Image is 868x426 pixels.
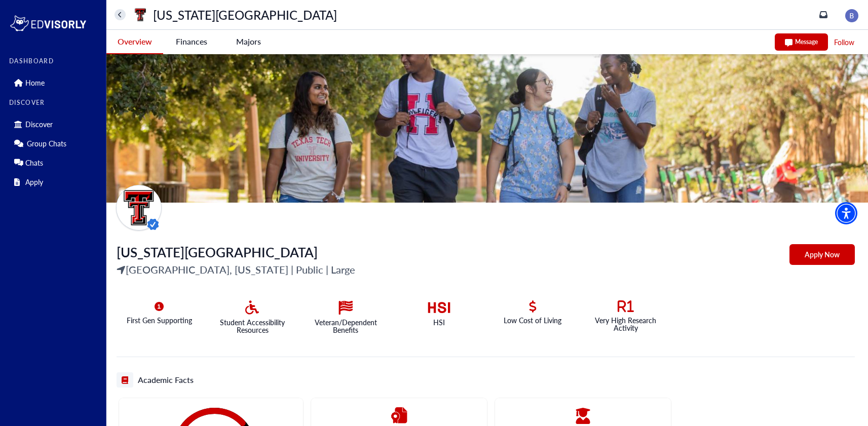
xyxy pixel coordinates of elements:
[25,79,45,87] p: Home
[9,154,100,171] div: Chats
[115,9,126,20] button: home
[163,30,220,53] button: Finances
[132,7,148,23] img: universityName
[9,99,100,106] label: DISCOVER
[789,244,855,265] button: Apply Now
[25,178,43,186] p: Apply
[116,185,162,230] img: universityName
[775,33,828,51] button: Message
[433,319,445,326] p: HSI
[504,317,561,324] p: Low Cost of Living
[583,317,668,332] p: Very High Research Activity
[117,243,318,261] span: [US_STATE][GEOGRAPHIC_DATA]
[127,317,192,324] p: First Gen Supporting
[153,9,337,20] p: [US_STATE][GEOGRAPHIC_DATA]
[210,319,295,334] p: Student Accessibility Resources
[25,120,53,129] p: Discover
[117,262,355,277] p: [GEOGRAPHIC_DATA], [US_STATE] | Public | Large
[25,159,43,167] p: Chats
[220,30,277,53] button: Majors
[833,36,855,49] button: Follow
[9,74,100,91] div: Home
[106,30,163,54] button: Overview
[303,319,388,334] p: Veteran/Dependent Benefits
[9,174,100,190] div: Apply
[138,374,194,385] h5: Academic Facts
[106,54,868,203] img: a group of people walking on a sidewalk
[845,9,858,22] img: image
[9,13,87,33] img: logo
[9,58,100,65] label: DASHBOARD
[9,116,100,132] div: Discover
[819,11,827,19] a: inbox
[835,202,857,224] div: Accessibility Menu
[9,135,100,151] div: Group Chats
[27,139,66,148] p: Group Chats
